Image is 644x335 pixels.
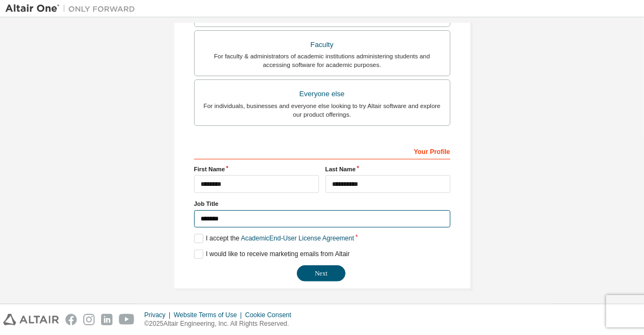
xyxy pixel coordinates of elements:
[241,234,354,242] a: Academic End-User License Agreement
[65,314,77,325] img: facebook.svg
[297,265,346,282] button: Next
[201,37,443,52] div: Faculty
[326,165,450,173] label: Last Name
[194,234,354,243] label: I accept the
[119,314,135,325] img: youtube.svg
[245,311,297,319] div: Cookie Consent
[101,314,112,325] img: linkedin.svg
[194,199,450,208] label: Job Title
[83,314,95,325] img: instagram.svg
[194,165,319,173] label: First Name
[174,311,245,319] div: Website Terms of Use
[201,86,443,102] div: Everyone else
[3,314,59,325] img: altair_logo.svg
[194,250,350,259] label: I would like to receive marketing emails from Altair
[201,52,443,69] div: For faculty & administrators of academic institutions administering students and accessing softwa...
[201,102,443,119] div: For individuals, businesses and everyone else looking to try Altair software and explore our prod...
[5,3,141,14] img: Altair One
[144,311,174,319] div: Privacy
[194,142,450,159] div: Your Profile
[144,319,298,329] p: © 2025 Altair Engineering, Inc. All Rights Reserved.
